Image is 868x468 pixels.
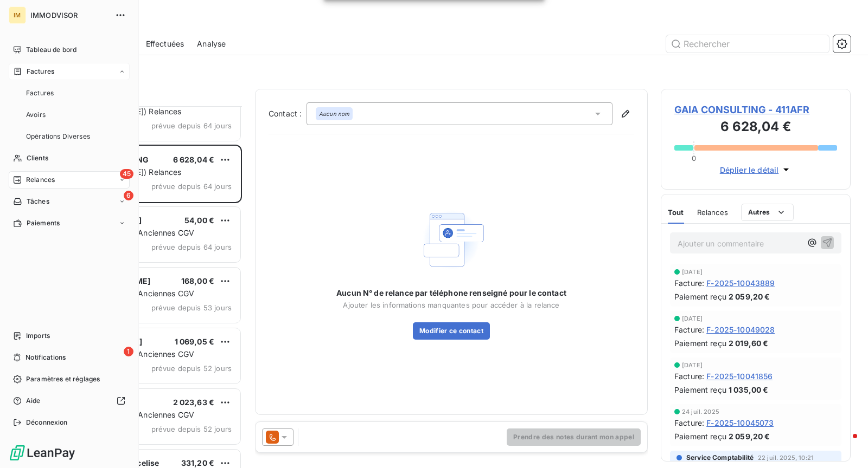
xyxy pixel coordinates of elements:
span: Factures [27,67,54,76]
span: Déplier le détail [720,164,779,175]
span: 45 [120,169,133,179]
span: Paiement reçu [674,291,726,302]
span: prévue depuis 64 jours [151,182,232,191]
h3: 6 628,04 € [674,117,837,139]
span: Notifications [25,353,66,362]
span: 22 juil. 2025, 10:21 [758,454,814,461]
span: 2 059,20 € [729,431,770,442]
img: Logo LeanPay [9,444,76,461]
span: Paiement reçu [674,431,726,442]
span: Effectuées [146,38,184,49]
span: 0 [692,154,696,162]
iframe: Intercom live chat [831,431,857,457]
span: Tableau de bord [26,45,76,55]
span: Relances [26,175,55,185]
span: Analyse [197,38,226,49]
img: Empty state [417,205,486,275]
span: Opérations Diverses [26,132,90,141]
span: Ajouter les informations manquantes pour accéder à la relance [343,301,559,309]
span: Paiement reçu [674,384,726,395]
span: Facture : [674,417,704,428]
span: Tâches [27,197,49,206]
label: Contact : [269,108,307,119]
span: prévue depuis 52 jours [151,425,232,433]
span: 168,00 € [181,276,214,285]
button: Autres [741,204,794,221]
span: 2 023,63 € [173,398,215,407]
span: prévue depuis 64 jours [151,121,232,130]
span: 1 [124,347,133,356]
span: Paiement reçu [674,337,726,349]
span: 1 035,00 € [729,384,769,395]
span: Relances [697,208,728,217]
span: GAIA CONSULTING - 411AFR [674,102,837,117]
span: Facture : [674,277,704,289]
span: 331,20 € [181,458,214,467]
em: Aucun nom [319,110,349,118]
span: Facture : [674,370,704,382]
span: Service Comptabilité [686,453,754,463]
span: 24 juil. 2025 [682,408,719,415]
span: Aide [26,396,41,406]
button: Déplier le détail [717,164,795,176]
span: 6 [124,191,133,200]
span: prévue depuis 53 jours [151,303,232,312]
span: Paiements [27,218,60,228]
span: F-2025-10041856 [706,370,773,382]
a: Aide [9,392,130,409]
span: Aucun N° de relance par téléphone renseigné pour le contact [336,288,566,298]
input: Rechercher [666,35,829,53]
span: IMMODVISOR [30,11,108,19]
span: Déconnexion [26,418,68,427]
span: 2 019,60 € [729,337,769,349]
span: F-2025-10045073 [706,417,774,428]
button: Prendre des notes durant mon appel [507,428,641,446]
span: 2 059,20 € [729,291,770,302]
button: Modifier ce contact [413,322,490,340]
span: 6 628,04 € [173,155,215,164]
span: Tout [668,208,684,217]
div: IM [9,6,26,24]
span: F-2025-10043889 [706,277,775,289]
span: Factures [26,88,54,98]
span: F-2025-10049028 [706,324,775,335]
span: [DATE] [682,362,703,368]
span: 1 069,05 € [175,337,215,346]
span: prévue depuis 52 jours [151,364,232,373]
span: 54,00 € [184,216,214,225]
span: Imports [26,331,50,341]
span: Avoirs [26,110,46,120]
span: Paramètres et réglages [26,374,100,384]
span: [DATE] [682,315,703,322]
span: prévue depuis 64 jours [151,243,232,251]
span: [DATE] [682,269,703,275]
span: Clients [27,153,48,163]
div: grid [52,106,242,468]
span: Facture : [674,324,704,335]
